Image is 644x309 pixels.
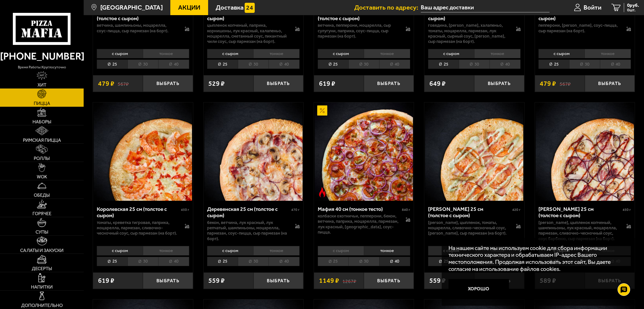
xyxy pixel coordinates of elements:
[317,187,327,197] img: Острое блюдо
[379,60,410,69] li: 40
[318,206,401,212] div: Мафия 40 см (тонкое тесто)
[474,49,521,58] li: тонкое
[364,75,414,92] button: Выбрать
[207,60,238,69] li: 25
[32,266,52,271] span: Десерты
[490,60,521,69] li: 40
[143,49,189,58] li: тонкое
[348,257,379,266] li: 30
[238,257,269,266] li: 30
[207,257,238,266] li: 25
[98,277,114,284] span: 619 ₽
[560,80,571,87] s: 567 ₽
[208,80,225,87] span: 529 ₽
[402,208,410,212] span: 840 г
[143,272,193,289] button: Выбрать
[207,246,253,255] li: с сыром
[269,60,300,69] li: 40
[34,101,50,106] span: Пицца
[318,60,348,69] li: 25
[319,277,339,284] span: 1149 ₽
[118,80,129,87] s: 567 ₽
[216,4,244,11] span: Доставка
[97,60,127,69] li: 25
[584,4,601,11] span: Войти
[143,75,193,92] button: Выбрать
[314,102,414,201] a: АкционныйОстрое блюдоМафия 40 см (тонкое тесто)
[569,60,600,69] li: 30
[428,220,509,236] p: [PERSON_NAME], цыпленок, томаты, моцарелла, сливочно-чесночный соус, [PERSON_NAME], сыр пармезан ...
[429,277,446,284] span: 559 ₽
[429,80,446,87] span: 649 ₽
[38,83,46,87] span: Хит
[245,3,255,13] img: 15daf4d41897b9f0e9f617042186c801.svg
[318,246,364,255] li: с сыром
[317,105,327,116] img: Акционный
[538,206,621,219] div: [PERSON_NAME] 25 см (толстое с сыром)
[94,102,192,201] img: Королевская 25 см (толстое с сыром)
[428,49,474,58] li: с сыром
[181,208,189,212] span: 450 г
[448,245,625,272] p: На нашем сайте мы используем cookie для сбора информации технического характера и обрабатываем IP...
[36,230,48,234] span: Супы
[97,206,180,219] div: Королевская 25 см (толстое с сыром)
[627,3,639,8] span: 0 руб.
[97,257,127,266] li: 25
[428,257,459,266] li: 25
[318,23,399,39] p: ветчина, пепперони, моцарелла, сыр сулугуни, паприка, соус-пицца, сыр пармезан (на борт).
[204,102,303,201] img: Деревенская 25 см (толстое с сыром)
[424,102,524,201] a: Чикен Ранч 25 см (толстое с сыром)
[428,23,509,44] p: говядина, [PERSON_NAME], халапеньо, томаты, моцарелла, пармезан, лук красный, сырный соус, [PERSO...
[31,285,53,289] span: Напитки
[428,206,511,219] div: [PERSON_NAME] 25 см (толстое с сыром)
[97,49,143,58] li: с сыром
[207,206,290,219] div: Деревенская 25 см (толстое с сыром)
[536,102,634,201] img: Чикен Барбекю 25 см (толстое с сыром)
[33,120,51,124] span: Наборы
[354,4,421,11] span: Доставить по адресу:
[428,246,474,255] li: с сыром
[538,23,620,34] p: пепперони, [PERSON_NAME], соус-пицца, сыр пармезан (на борт).
[178,4,200,11] span: Акции
[538,49,585,58] li: с сыром
[269,257,300,266] li: 40
[158,257,189,266] li: 40
[253,75,303,92] button: Выбрать
[207,49,253,58] li: с сыром
[158,60,189,69] li: 40
[585,49,631,58] li: тонкое
[364,49,410,58] li: тонкое
[459,60,490,69] li: 30
[34,156,50,161] span: Роллы
[425,102,523,201] img: Чикен Ранч 25 см (толстое с сыром)
[33,211,51,216] span: Горячее
[253,49,300,58] li: тонкое
[512,208,521,212] span: 420 г
[540,80,556,87] span: 479 ₽
[21,303,63,308] span: Дополнительно
[291,208,300,212] span: 470 г
[538,60,569,69] li: 25
[98,80,114,87] span: 479 ₽
[253,272,303,289] button: Выбрать
[428,60,459,69] li: 25
[448,279,509,299] button: Хорошо
[204,102,303,201] a: Деревенская 25 см (толстое с сыром)
[208,277,225,284] span: 559 ₽
[315,102,413,201] img: Мафия 40 см (тонкое тесто)
[238,60,269,69] li: 30
[379,257,410,266] li: 40
[23,138,61,143] span: Римская пицца
[474,75,524,92] button: Выбрать
[318,213,399,235] p: колбаски охотничьи, пепперони, бекон, ветчина, паприка, моцарелла, пармезан, лук красный, [GEOGRA...
[319,80,335,87] span: 619 ₽
[97,220,178,236] p: томаты, креветка тигровая, паприка, моцарелла, пармезан, сливочно-чесночный соус, сыр пармезан (н...
[600,60,631,69] li: 40
[623,208,631,212] span: 450 г
[348,60,379,69] li: 30
[318,49,364,58] li: с сыром
[127,257,158,266] li: 30
[34,193,50,198] span: Обеды
[143,246,189,255] li: тонкое
[585,75,635,92] button: Выбрать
